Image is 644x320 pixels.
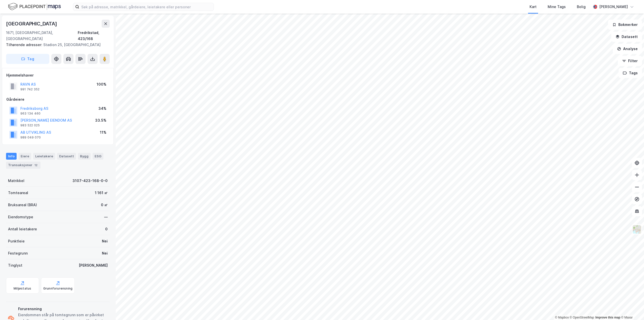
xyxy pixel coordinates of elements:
[6,43,43,47] span: Tilhørende adresser:
[100,129,106,135] div: 11%
[43,287,72,291] div: Grunnforurensning
[599,4,628,10] div: [PERSON_NAME]
[102,238,108,244] div: Nei
[104,214,108,220] div: —
[6,72,109,78] div: Hjemmelshaver
[8,238,25,244] div: Punktleie
[595,316,620,319] a: Improve this map
[19,153,31,159] div: Eiere
[57,153,76,159] div: Datasett
[8,250,28,256] div: Festegrunn
[20,87,39,91] div: 991 742 352
[8,202,37,208] div: Bruksareal (BRA)
[6,54,49,64] button: Tag
[93,153,103,159] div: ESG
[20,112,41,116] div: 963 134 460
[632,225,642,234] img: Z
[105,226,108,232] div: 0
[79,262,108,268] div: [PERSON_NAME]
[79,3,214,11] input: Søk på adresse, matrikkel, gårdeiere, leietakere eller personer
[8,214,33,220] div: Eiendomstype
[6,42,106,48] div: Stadion 25, [GEOGRAPHIC_DATA]
[8,2,61,11] img: logo.f888ab2527a4732fd821a326f86c7f29.svg
[618,56,642,66] button: Filter
[577,4,586,10] div: Bolig
[8,178,24,184] div: Matrikkel
[570,316,594,319] a: OpenStreetMap
[98,105,106,112] div: 34%
[14,287,31,291] div: Miljøstatus
[95,190,108,196] div: 1 161 ㎡
[608,20,642,30] button: Bokmerker
[611,32,642,42] button: Datasett
[619,296,644,320] iframe: Chat Widget
[619,68,642,78] button: Tags
[6,153,17,159] div: Info
[613,44,642,54] button: Analyse
[97,81,106,87] div: 100%
[8,262,22,268] div: Tinglyst
[6,20,58,28] div: [GEOGRAPHIC_DATA]
[95,117,106,123] div: 33.5%
[78,153,91,159] div: Bygg
[33,163,38,168] div: 12
[102,250,108,256] div: Nei
[20,135,41,139] div: 989 049 070
[101,202,108,208] div: 0 ㎡
[18,306,108,312] div: Forurensning
[6,96,109,102] div: Gårdeiere
[6,162,41,169] div: Transaksjoner
[8,226,37,232] div: Antall leietakere
[78,30,110,42] div: Fredrikstad, 423/168
[8,190,28,196] div: Tomteareal
[555,316,569,319] a: Mapbox
[20,123,40,127] div: 983 522 025
[6,30,78,42] div: 1671, [GEOGRAPHIC_DATA], [GEOGRAPHIC_DATA]
[72,178,108,184] div: 3107-423-168-0-0
[548,4,566,10] div: Mine Tags
[33,153,55,159] div: Leietakere
[530,4,537,10] div: Kart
